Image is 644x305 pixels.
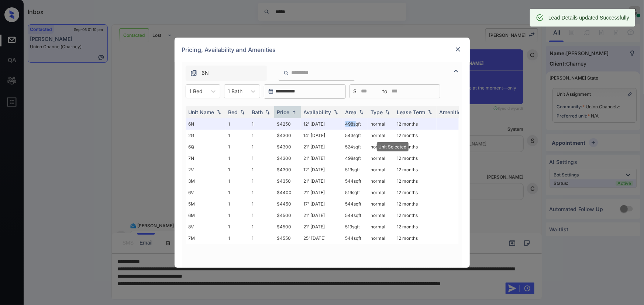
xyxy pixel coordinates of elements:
[249,164,274,175] td: 1
[225,187,249,198] td: 1
[249,187,274,198] td: 1
[394,221,437,232] td: 12 months
[394,118,437,130] td: 12 months
[301,130,342,141] td: 14' [DATE]
[301,210,342,221] td: 21' [DATE]
[252,109,263,115] div: Bath
[368,221,394,232] td: normal
[215,109,223,115] img: sorting
[175,38,470,62] div: Pricing, Availability and Amenities
[368,152,394,164] td: normal
[342,130,368,141] td: 543 sqft
[264,109,271,115] img: sorting
[274,175,301,187] td: $4350
[384,109,391,115] img: sorting
[274,198,301,210] td: $4450
[342,187,368,198] td: 519 sqft
[225,221,249,232] td: 1
[368,198,394,210] td: normal
[358,109,365,115] img: sorting
[368,175,394,187] td: normal
[186,118,225,130] td: 6N
[342,164,368,175] td: 519 sqft
[342,118,368,130] td: 498 sqft
[189,109,214,115] div: Unit Name
[290,109,298,115] img: sorting
[249,152,274,164] td: 1
[394,130,437,141] td: 12 months
[186,210,225,221] td: 6M
[301,187,342,198] td: 21' [DATE]
[249,232,274,244] td: 1
[225,210,249,221] td: 1
[394,210,437,221] td: 12 months
[249,118,274,130] td: 1
[383,87,388,95] span: to
[186,187,225,198] td: 6V
[371,109,383,115] div: Type
[394,198,437,210] td: 12 months
[342,198,368,210] td: 544 sqft
[301,141,342,152] td: 21' [DATE]
[249,175,274,187] td: 1
[186,152,225,164] td: 7N
[225,141,249,152] td: 1
[225,164,249,175] td: 1
[225,232,249,244] td: 1
[186,164,225,175] td: 2V
[274,221,301,232] td: $4500
[368,118,394,130] td: normal
[249,130,274,141] td: 1
[368,130,394,141] td: normal
[225,130,249,141] td: 1
[249,210,274,221] td: 1
[426,109,434,115] img: sorting
[274,187,301,198] td: $4400
[332,109,340,115] img: sorting
[301,221,342,232] td: 21' [DATE]
[249,198,274,210] td: 1
[283,70,289,76] img: icon-zuma
[186,232,225,244] td: 7M
[274,141,301,152] td: $4300
[274,164,301,175] td: $4300
[454,46,462,53] img: close
[249,221,274,232] td: 1
[274,130,301,141] td: $4300
[225,118,249,130] td: 1
[274,152,301,164] td: $4300
[202,69,209,77] span: 6N
[368,141,394,152] td: normal
[301,198,342,210] td: 17' [DATE]
[304,109,331,115] div: Availability
[368,232,394,244] td: normal
[354,87,357,95] span: $
[225,198,249,210] td: 1
[342,175,368,187] td: 544 sqft
[368,210,394,221] td: normal
[225,175,249,187] td: 1
[239,109,246,115] img: sorting
[394,175,437,187] td: 12 months
[186,221,225,232] td: 8V
[342,210,368,221] td: 544 sqft
[440,109,464,115] div: Amenities
[274,210,301,221] td: $4500
[342,152,368,164] td: 498 sqft
[394,187,437,198] td: 12 months
[301,175,342,187] td: 21' [DATE]
[186,141,225,152] td: 6Q
[190,69,197,77] img: icon-zuma
[342,232,368,244] td: 544 sqft
[452,67,461,76] img: icon-zuma
[274,118,301,130] td: $4250
[342,221,368,232] td: 519 sqft
[186,130,225,141] td: 2G
[301,118,342,130] td: 12' [DATE]
[394,141,437,152] td: 12 months
[342,141,368,152] td: 524 sqft
[368,164,394,175] td: normal
[186,198,225,210] td: 5M
[397,109,426,115] div: Lease Term
[301,152,342,164] td: 21' [DATE]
